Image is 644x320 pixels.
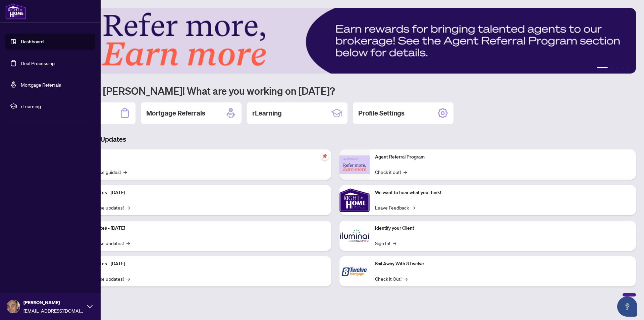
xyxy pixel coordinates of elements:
button: 3 [616,67,619,70]
button: 2 [610,67,613,70]
h2: Mortgage Referrals [146,108,205,118]
p: Agent Referral Program [375,153,631,161]
span: → [404,275,408,282]
p: Identify your Client [375,225,631,232]
button: 1 [597,67,608,70]
img: Slide 0 [35,8,636,74]
a: Deal Processing [21,60,55,66]
button: 5 [627,67,629,70]
p: Sail Away With 8Twelve [375,260,631,268]
a: Check it Out!→ [375,275,408,282]
img: Agent Referral Program [339,155,370,174]
span: → [126,239,130,247]
button: Open asap [617,296,637,317]
button: 4 [621,67,624,70]
span: → [126,275,130,282]
h1: Welcome back [PERSON_NAME]! What are you working on [DATE]? [35,84,636,97]
h3: Brokerage & Industry Updates [35,135,636,144]
img: We want to hear what you think! [339,185,370,215]
p: Platform Updates - [DATE] [70,260,326,268]
p: Platform Updates - [DATE] [70,225,326,232]
p: We want to hear what you think! [375,189,631,196]
img: Sail Away With 8Twelve [339,256,370,286]
img: Profile Icon [7,300,20,313]
p: Platform Updates - [DATE] [70,189,326,196]
a: Mortgage Referrals [21,82,61,88]
img: logo [5,3,26,19]
span: rLearning [21,102,91,110]
span: → [393,239,396,247]
img: Identify your Client [339,221,370,251]
span: → [412,204,415,211]
span: → [126,204,130,211]
span: pushpin [321,152,329,160]
h2: Profile Settings [358,108,405,118]
h2: rLearning [252,108,282,118]
a: Check it out!→ [375,168,407,176]
span: → [404,168,407,176]
p: Self-Help [70,153,326,161]
span: [PERSON_NAME] [23,299,84,306]
a: Dashboard [21,39,44,45]
a: Leave Feedback→ [375,204,415,211]
a: Sign In!→ [375,239,396,247]
span: → [123,168,127,176]
span: [EMAIL_ADDRESS][DOMAIN_NAME] [23,307,84,314]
